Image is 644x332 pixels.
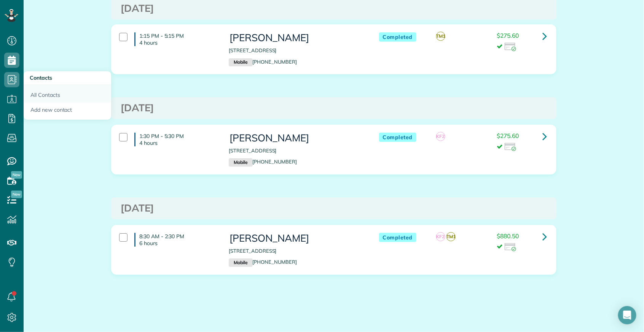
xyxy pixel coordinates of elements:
div: Open Intercom Messenger [618,306,636,324]
span: Completed [379,133,417,142]
img: icon_credit_card_success-27c2c4fc500a7f1a58a13ef14842cb958d03041fefb464fd2e53c949a5770e83.png [505,43,516,51]
span: $275.60 [497,32,519,39]
h4: 8:30 AM - 2:30 PM [134,233,217,247]
img: icon_credit_card_success-27c2c4fc500a7f1a58a13ef14842cb958d03041fefb464fd2e53c949a5770e83.png [505,143,516,151]
p: [STREET_ADDRESS] [229,147,363,154]
span: $275.60 [497,132,519,140]
a: Mobile[PHONE_NUMBER] [229,259,297,265]
p: 6 hours [139,240,217,247]
span: KF2 [436,232,445,241]
span: Completed [379,233,417,242]
small: Mobile [229,58,252,67]
h4: 1:30 PM - 5:30 PM [134,133,217,146]
p: 4 hours [139,39,217,46]
h3: [DATE] [121,103,547,114]
img: icon_credit_card_success-27c2c4fc500a7f1a58a13ef14842cb958d03041fefb464fd2e53c949a5770e83.png [505,243,516,252]
span: KF2 [436,132,445,141]
h3: [DATE] [121,203,547,214]
h3: [PERSON_NAME] [229,233,363,244]
small: Mobile [229,158,252,167]
a: All Contacts [24,85,111,103]
p: [STREET_ADDRESS] [229,47,363,54]
span: Completed [379,32,417,42]
span: TM1 [446,232,456,241]
h3: [PERSON_NAME] [229,32,363,43]
h4: 1:15 PM - 5:15 PM [134,32,217,46]
p: [STREET_ADDRESS] [229,247,363,255]
a: Mobile[PHONE_NUMBER] [229,159,297,165]
span: TM1 [436,32,445,41]
h3: [DATE] [121,3,547,14]
small: Mobile [229,258,252,267]
span: New [11,171,22,179]
span: New [11,191,22,198]
p: 4 hours [139,140,217,146]
a: Mobile[PHONE_NUMBER] [229,59,297,65]
span: $880.50 [497,232,519,240]
a: Add new contact [24,103,111,120]
h3: [PERSON_NAME] [229,133,363,144]
span: Contacts [30,74,52,81]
